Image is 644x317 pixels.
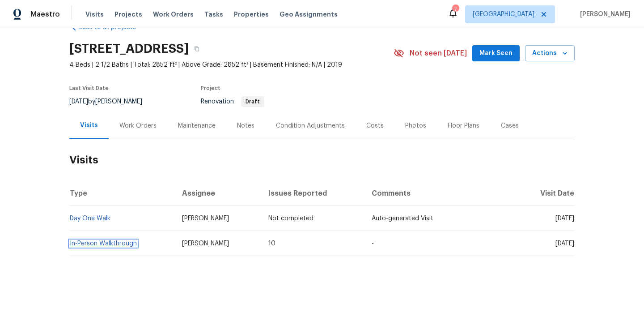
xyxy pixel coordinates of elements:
span: [PERSON_NAME] [182,215,229,222]
span: [PERSON_NAME] [182,240,229,247]
span: Tasks [204,11,223,17]
span: Geo Assignments [280,10,338,19]
a: Day One Walk [70,215,110,222]
div: Maintenance [178,121,216,130]
span: Maestro [30,10,60,19]
div: by [PERSON_NAME] [69,96,153,107]
span: [DATE] [69,99,88,105]
div: Costs [366,121,384,130]
span: Mark Seen [479,48,513,59]
th: Assignee [175,181,262,206]
span: Not seen [DATE] [410,49,467,58]
span: [DATE] [555,215,574,222]
div: Photos [405,121,426,130]
a: In-Person Walkthrough [70,240,137,247]
div: Condition Adjustments [276,121,345,130]
th: Issues Reported [261,181,364,206]
span: - [372,240,374,247]
span: Auto-generated Visit [372,215,433,222]
button: Mark Seen [472,45,520,62]
div: Work Orders [119,121,157,130]
span: [DATE] [555,240,574,247]
div: Cases [501,121,519,130]
span: Not completed [268,215,314,222]
span: Projects [114,10,142,19]
span: Project [201,86,220,91]
th: Visit Date [516,181,575,206]
div: Notes [237,121,254,130]
span: Draft [242,99,263,104]
div: Floor Plans [448,121,479,130]
th: Comments [364,181,516,206]
h2: Visits [69,139,575,181]
span: 10 [268,240,275,247]
div: 7 [452,5,458,14]
button: Copy Address [189,41,205,57]
span: Properties [234,10,269,19]
span: [GEOGRAPHIC_DATA] [473,10,534,19]
span: Work Orders [153,10,194,19]
div: Visits [80,121,98,130]
span: [PERSON_NAME] [576,10,631,19]
span: Renovation [201,99,264,105]
span: Actions [532,48,568,59]
button: Actions [525,45,575,62]
th: Type [69,181,175,206]
span: 4 Beds | 2 1/2 Baths | Total: 2852 ft² | Above Grade: 2852 ft² | Basement Finished: N/A | 2019 [69,60,394,69]
h2: [STREET_ADDRESS] [69,44,189,53]
span: Last Visit Date [69,86,109,91]
span: Visits [85,10,104,19]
